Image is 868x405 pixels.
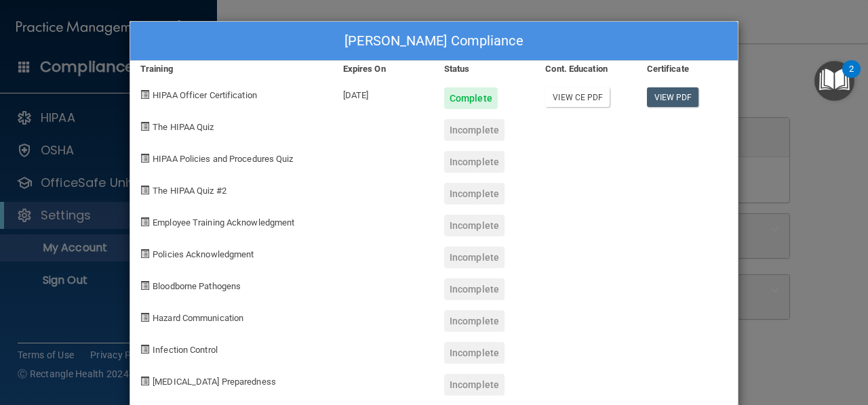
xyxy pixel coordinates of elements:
[444,183,505,205] div: Incomplete
[153,281,241,291] span: Bloodborne Pathogens
[444,374,505,396] div: Incomplete
[814,61,854,101] button: Open Resource Center, 2 new notifications
[153,313,243,323] span: Hazard Communication
[444,278,505,300] div: Incomplete
[444,215,505,236] div: Incomplete
[153,122,214,132] span: The HIPAA Quiz
[444,342,505,364] div: Incomplete
[444,247,505,268] div: Incomplete
[130,61,333,77] div: Training
[637,61,738,77] div: Certificate
[153,217,294,228] span: Employee Training Acknowledgment
[545,87,610,107] a: View CE PDF
[333,77,434,109] div: [DATE]
[153,186,226,196] span: The HIPAA Quiz #2
[153,154,293,164] span: HIPAA Policies and Procedures Quiz
[434,61,535,77] div: Status
[800,312,852,363] iframe: To enrich screen reader interactions, please activate Accessibility in Grammarly extension settings
[444,151,505,173] div: Incomplete
[647,87,699,107] a: View PDF
[535,61,636,77] div: Cont. Education
[333,61,434,77] div: Expires On
[130,22,738,61] div: [PERSON_NAME] Compliance
[153,90,257,100] span: HIPAA Officer Certification
[153,377,276,387] span: [MEDICAL_DATA] Preparedness
[153,249,254,259] span: Policies Acknowledgment
[849,69,854,87] div: 2
[153,345,218,355] span: Infection Control
[444,310,505,332] div: Incomplete
[444,119,505,141] div: Incomplete
[444,87,498,109] div: Complete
